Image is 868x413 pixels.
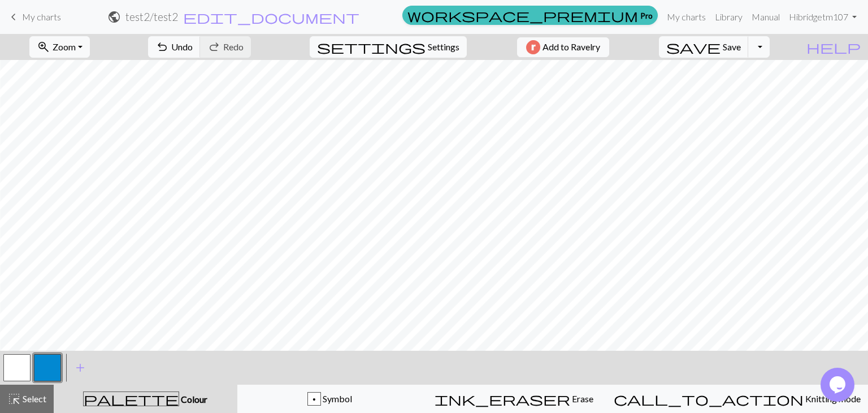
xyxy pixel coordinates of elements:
span: undo [155,39,169,55]
span: ink_eraser [435,391,570,407]
button: Add to Ravelry [517,37,609,57]
span: highlight_alt [7,391,21,407]
a: My charts [7,7,61,27]
button: SettingsSettings [310,36,467,58]
a: Pro [402,6,658,25]
a: Manual [747,6,784,28]
img: Ravelry [526,40,540,54]
span: edit_document [183,9,359,25]
span: Erase [570,393,593,404]
div: p [308,393,320,406]
span: Undo [171,41,193,52]
span: zoom_in [37,39,50,55]
span: public [107,9,121,25]
button: Colour [54,385,237,413]
button: Zoom [29,36,90,58]
button: p Symbol [237,385,422,413]
span: Symbol [321,393,352,404]
span: Add to Ravelry [542,40,600,54]
i: Settings [317,40,426,54]
span: help [806,39,861,55]
span: palette [84,391,179,407]
iframe: chat widget [821,368,857,402]
a: Hibridgetm107 [784,6,861,28]
button: Erase [422,385,606,413]
span: Save [723,41,741,52]
span: settings [317,39,426,55]
span: Settings [428,40,459,54]
button: Save [659,36,749,58]
span: My charts [22,11,61,22]
button: Knitting mode [606,385,868,413]
span: workspace_premium [407,7,638,23]
h2: test2 / test2 [125,10,178,23]
span: Colour [179,394,207,405]
span: Select [21,393,46,404]
span: call_to_action [614,391,804,407]
button: Undo [148,36,201,58]
span: Knitting mode [804,393,861,404]
a: My charts [662,6,710,28]
span: keyboard_arrow_left [7,9,20,25]
span: add [73,360,87,376]
a: Library [710,6,747,28]
span: save [666,39,721,55]
span: Zoom [53,41,76,52]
